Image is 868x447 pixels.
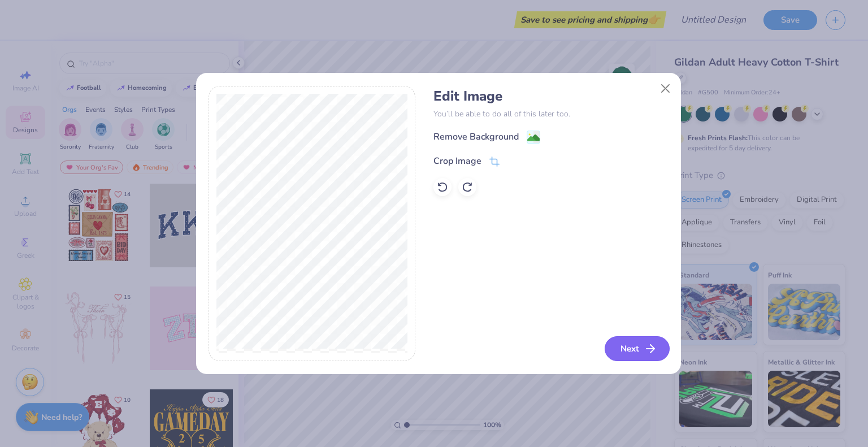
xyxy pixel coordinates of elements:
[605,336,670,361] button: Next
[654,78,676,99] button: Close
[433,130,519,144] div: Remove Background
[433,154,481,168] div: Crop Image
[433,88,668,105] h4: Edit Image
[433,108,668,120] p: You’ll be able to do all of this later too.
